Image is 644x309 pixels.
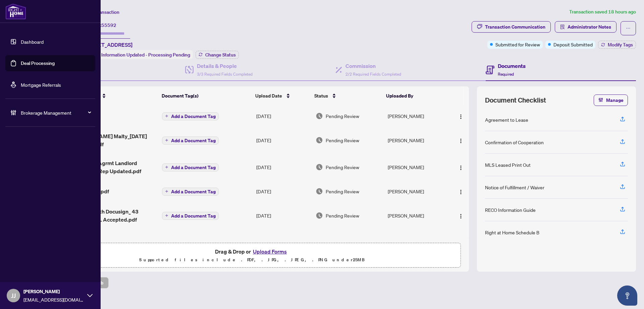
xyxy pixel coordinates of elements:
[171,189,216,194] span: Add a Document Tag
[455,186,466,197] button: Logo
[21,82,61,88] a: Mortgage Referrals
[498,62,526,70] h4: Documents
[385,105,449,127] td: [PERSON_NAME]
[472,21,551,33] button: Transaction Communication
[568,22,611,32] span: Administrator Notes
[5,3,26,20] img: logo
[255,92,282,100] span: Upload Date
[617,285,637,306] button: Open asap
[326,163,359,171] span: Pending Review
[69,207,157,224] span: Complete with Docusign_ 43 Sauvignon LL Accepted.pdf
[458,189,464,195] img: Logo
[455,210,466,221] button: Logo
[485,22,545,32] div: Transaction Communication
[21,39,44,45] a: Dashboard
[171,114,216,119] span: Add a Document Tag
[326,188,359,195] span: Pending Review
[162,163,219,171] button: Add a Document Tag
[66,86,159,105] th: (5) File Name
[455,135,466,146] button: Logo
[385,127,449,154] td: [PERSON_NAME]
[162,137,219,145] button: Add a Document Tag
[162,211,219,220] button: Add a Document Tag
[485,116,528,123] div: Agreement to Lease
[162,163,219,171] button: Add a Document Tag
[326,212,359,219] span: Pending Review
[165,114,168,118] span: plus
[83,41,132,49] span: [STREET_ADDRESS]
[69,132,157,148] span: [PERSON_NAME] Malty_[DATE] 14_56_43.pdf
[165,165,168,169] span: plus
[253,86,312,105] th: Upload Date
[485,95,546,105] span: Document Checklist
[162,212,219,220] button: Add a Document Tag
[326,112,359,120] span: Pending Review
[254,181,313,202] td: [DATE]
[84,9,119,15] span: View Transaction
[345,62,401,70] h4: Commission
[69,159,157,175] span: 272 Listing Agrmt Landlord Designated Rep Updated.pdf
[165,139,168,142] span: plus
[23,288,84,295] span: [PERSON_NAME]
[316,137,323,144] img: Document Status
[11,291,16,300] span: JJ
[196,51,239,59] button: Change Status
[485,184,544,191] div: Notice of Fulfillment / Waiver
[101,52,190,58] span: Information Updated - Processing Pending
[254,154,313,181] td: [DATE]
[458,114,464,119] img: Logo
[162,188,219,196] button: Add a Document Tag
[383,86,447,105] th: Uploaded By
[312,86,383,105] th: Status
[455,111,466,121] button: Logo
[498,72,514,77] span: Required
[21,60,55,66] a: Deal Processing
[553,41,593,48] span: Deposit Submitted
[495,41,540,48] span: Submitted for Review
[162,112,219,120] button: Add a Document Tag
[560,25,565,29] span: solution
[626,26,631,31] span: ellipsis
[385,154,449,181] td: [PERSON_NAME]
[316,112,323,120] img: Document Status
[162,112,219,120] button: Add a Document Tag
[254,105,313,127] td: [DATE]
[485,161,531,168] div: MLS Leased Print Out
[254,127,313,154] td: [DATE]
[254,202,313,229] td: [DATE]
[165,214,168,217] span: plus
[345,72,401,77] span: 2/2 Required Fields Completed
[159,86,253,105] th: Document Tag(s)
[21,109,91,116] span: Brokerage Management
[251,247,289,256] button: Upload Forms
[23,296,84,303] span: [EMAIL_ADDRESS][DOMAIN_NAME]
[165,190,168,193] span: plus
[385,181,449,202] td: [PERSON_NAME]
[316,163,323,171] img: Document Status
[485,229,539,236] div: Right at Home Schedule B
[47,256,457,264] p: Supported files include .PDF, .JPG, .JPEG, .PNG under 25 MB
[314,92,328,100] span: Status
[197,72,253,77] span: 3/3 Required Fields Completed
[485,206,536,214] div: RECO Information Guide
[555,21,616,33] button: Administrator Notes
[316,188,323,195] img: Document Status
[455,162,466,172] button: Logo
[171,165,216,170] span: Add a Document Tag
[205,52,236,57] span: Change Status
[606,95,624,106] span: Manage
[458,138,464,144] img: Logo
[171,138,216,143] span: Add a Document Tag
[43,243,461,268] span: Drag & Drop orUpload FormsSupported files include .PDF, .JPG, .JPEG, .PNG under25MB
[215,247,289,256] span: Drag & Drop or
[316,212,323,219] img: Document Status
[485,139,544,146] div: Confirmation of Cooperation
[598,41,636,49] button: Modify Tags
[569,8,636,16] article: Transaction saved 18 hours ago
[83,50,193,59] div: Status:
[197,62,253,70] h4: Details & People
[594,94,628,106] button: Manage
[326,137,359,144] span: Pending Review
[171,214,216,218] span: Add a Document Tag
[162,136,219,145] button: Add a Document Tag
